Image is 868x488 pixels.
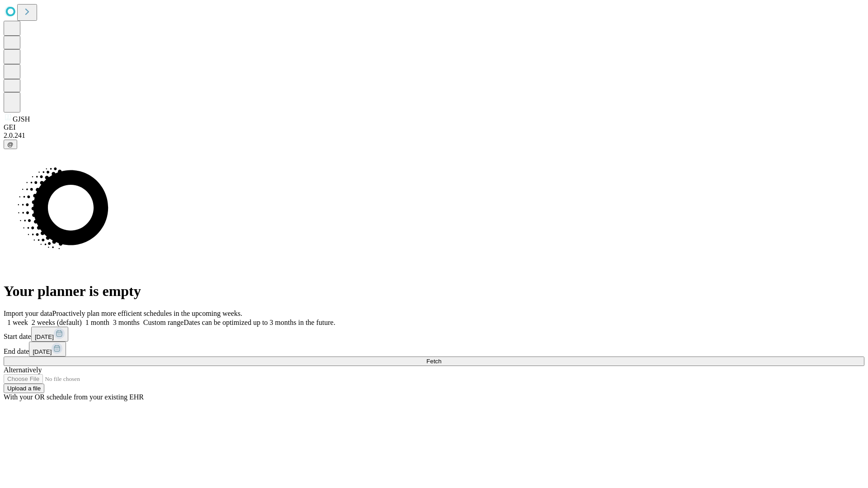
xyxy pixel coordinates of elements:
button: Fetch [4,357,864,366]
span: Proactively plan more efficient schedules in the upcoming weeks. [52,310,242,317]
span: 3 months [113,319,140,326]
span: Alternatively [4,366,42,374]
span: Import your data [4,310,52,317]
div: GEI [4,123,864,131]
button: @ [4,140,17,149]
button: [DATE] [31,327,68,342]
h1: Your planner is empty [4,283,864,300]
button: [DATE] [29,342,66,357]
span: 2 weeks (default) [32,319,82,326]
span: GJSH [13,115,30,123]
span: Dates can be optimized up to 3 months in the future. [184,319,335,326]
span: Custom range [143,319,184,326]
span: With your OR schedule from your existing EHR [4,393,144,401]
span: Fetch [426,358,441,365]
div: 2.0.241 [4,131,864,140]
span: [DATE] [33,348,52,355]
span: 1 month [85,319,109,326]
button: Upload a file [4,384,44,393]
div: Start date [4,327,864,342]
span: [DATE] [35,333,54,340]
span: 1 week [7,319,28,326]
span: @ [7,141,14,148]
div: End date [4,342,864,357]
